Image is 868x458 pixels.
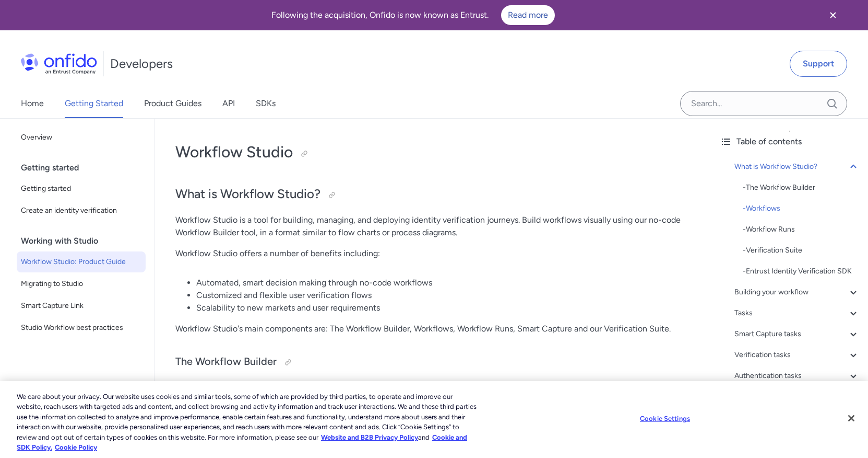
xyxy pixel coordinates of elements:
[17,178,146,199] a: Getting started
[743,265,860,278] div: - Entrust Identity Verification SDK
[17,200,146,221] a: Create an identity verification
[21,278,141,290] span: Migrating to Studio
[196,277,691,289] li: Automated, smart decision making through no-code workflows
[17,127,146,148] a: Overview
[13,5,814,25] div: Following the acquisition, Onfido is now known as Entrust.
[743,202,860,215] div: - Workflows
[17,295,146,316] a: Smart Capture Link
[734,370,860,382] a: Authentication tasks
[321,433,418,441] a: More information about our cookie policy., opens in a new tab
[21,131,141,144] span: Overview
[743,244,860,257] div: - Verification Suite
[501,5,555,25] a: Read more
[17,251,146,272] a: Workflow Studio: Product Guide
[21,256,141,268] span: Workflow Studio: Product Guide
[17,317,146,338] a: Studio Workflow best practices
[734,328,860,340] a: Smart Capture tasks
[110,55,173,72] h1: Developers
[790,51,847,77] a: Support
[21,204,141,217] span: Create an identity verification
[21,231,150,251] div: Working with Studio
[743,244,860,257] a: -Verification Suite
[827,9,839,21] svg: Close banner
[734,161,860,173] a: What is Workflow Studio?
[734,307,860,319] a: Tasks
[21,182,141,195] span: Getting started
[814,2,852,28] button: Close banner
[175,247,691,260] p: Workflow Studio offers a number of benefits including:
[144,89,201,118] a: Product Guides
[734,286,860,299] a: Building your workflow
[21,322,141,334] span: Studio Workflow best practices
[743,265,860,278] a: -Entrust Identity Verification SDK
[21,53,97,74] img: Onfido Logo
[720,135,860,148] div: Table of contents
[17,273,146,294] a: Migrating to Studio
[743,181,860,194] a: -The Workflow Builder
[21,89,44,118] a: Home
[196,302,691,314] li: Scalability to new markets and user requirements
[55,443,97,451] a: Cookie Policy
[17,392,478,453] div: We care about your privacy. Our website uses cookies and similar tools, some of which are provide...
[743,202,860,215] a: -Workflows
[175,142,691,163] h1: Workflow Studio
[222,89,235,118] a: API
[743,223,860,236] a: -Workflow Runs
[21,157,150,178] div: Getting started
[175,214,691,239] p: Workflow Studio is a tool for building, managing, and deploying identity verification journeys. B...
[840,407,863,430] button: Close
[256,89,276,118] a: SDKs
[633,408,698,429] button: Cookie Settings
[196,289,691,302] li: Customized and flexible user verification flows
[65,89,123,118] a: Getting Started
[743,223,860,236] div: - Workflow Runs
[21,300,141,312] span: Smart Capture Link
[175,323,691,335] p: Workflow Studio's main components are: The Workflow Builder, Workflows, Workflow Runs, Smart Capt...
[743,181,860,194] div: - The Workflow Builder
[175,186,691,203] h2: What is Workflow Studio?
[680,91,847,116] input: Onfido search input field
[734,349,860,361] a: Verification tasks
[175,354,691,371] h3: The Workflow Builder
